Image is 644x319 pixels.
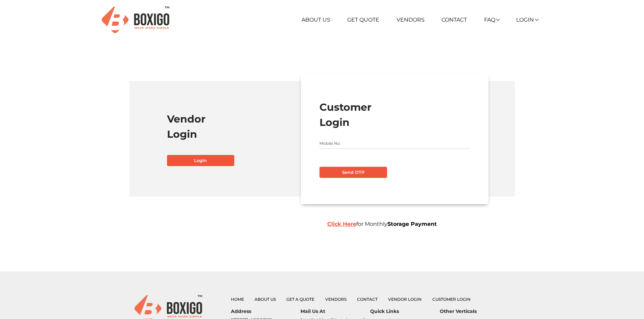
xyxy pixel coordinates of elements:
h6: Quick Links [370,309,440,314]
a: Get a Quote [286,297,314,302]
a: Customer Login [432,297,471,302]
a: Vendors [397,17,425,23]
a: Get Quote [347,17,379,23]
a: Contact [357,297,378,302]
img: Boxigo [102,6,169,33]
a: About Us [255,297,276,302]
button: Send OTP [319,167,387,178]
a: Login [516,17,538,23]
h6: Other Verticals [440,309,509,314]
a: Login [167,155,235,166]
input: Mobile No [319,138,470,149]
h1: Vendor Login [167,111,317,142]
a: Contact [442,17,467,23]
div: for Monthly [322,220,515,228]
a: FAQ [484,17,499,23]
h6: Mail Us At [301,309,370,314]
b: Storage Payment [387,221,437,227]
a: Click Here [327,221,356,227]
h1: Customer Login [319,100,470,130]
h6: Address [231,309,301,314]
a: Home [231,297,244,302]
a: About Us [302,17,330,23]
a: Vendor Login [388,297,422,302]
a: Vendors [325,297,347,302]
